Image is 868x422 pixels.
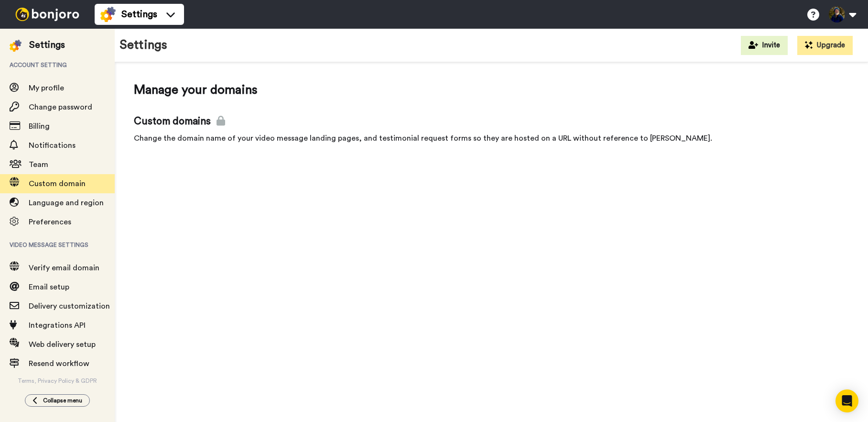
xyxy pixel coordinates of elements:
[29,199,104,207] span: Language and region
[29,218,71,226] span: Preferences
[835,389,858,412] div: Open Intercom Messenger
[10,40,22,52] img: settings-colored.svg
[29,322,86,329] span: Integrations API
[29,341,96,348] span: Web delivery setup
[29,38,65,52] div: Settings
[134,114,849,129] span: Custom domains
[29,142,76,149] span: Notifications
[119,38,167,52] h1: Settings
[134,81,849,99] span: Manage your domains
[29,161,48,168] span: Team
[29,360,89,367] span: Resend workflow
[741,36,788,55] button: Invite
[29,103,92,111] span: Change password
[29,283,69,291] span: Email setup
[121,8,157,21] span: Settings
[797,36,853,55] button: Upgrade
[43,397,82,404] span: Collapse menu
[29,302,110,310] span: Delivery customization
[29,122,50,130] span: Billing
[29,180,86,188] span: Custom domain
[100,7,116,22] img: settings-colored.svg
[29,84,64,92] span: My profile
[29,264,99,272] span: Verify email domain
[134,133,849,144] div: Change the domain name of your video message landing pages, and testimonial request forms so they...
[11,8,83,21] img: bj-logo-header-white.svg
[25,394,90,407] button: Collapse menu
